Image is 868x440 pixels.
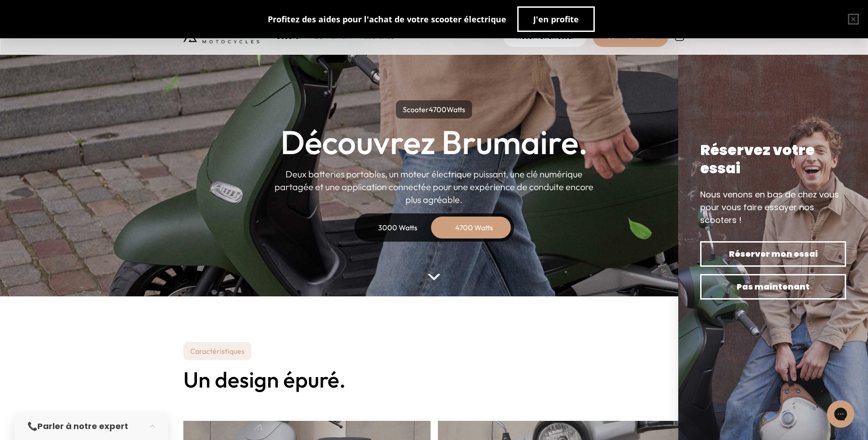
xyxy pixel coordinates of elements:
img: arrow-bottom.png [428,274,440,280]
h1: Découvrez Brumaire. [281,126,588,159]
div: 4700 Watts [438,217,511,238]
p: Caractéristiques [183,342,251,360]
div: 3000 Watts [361,217,434,238]
p: Scooter Watts [396,100,472,119]
h2: Un design épuré. [183,368,685,392]
p: Deux batteries portables, un moteur électrique puissant, une clé numérique partagée et une applic... [275,168,594,206]
iframe: Gorgias live chat messenger [822,397,859,431]
span: 4700 [429,105,447,114]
